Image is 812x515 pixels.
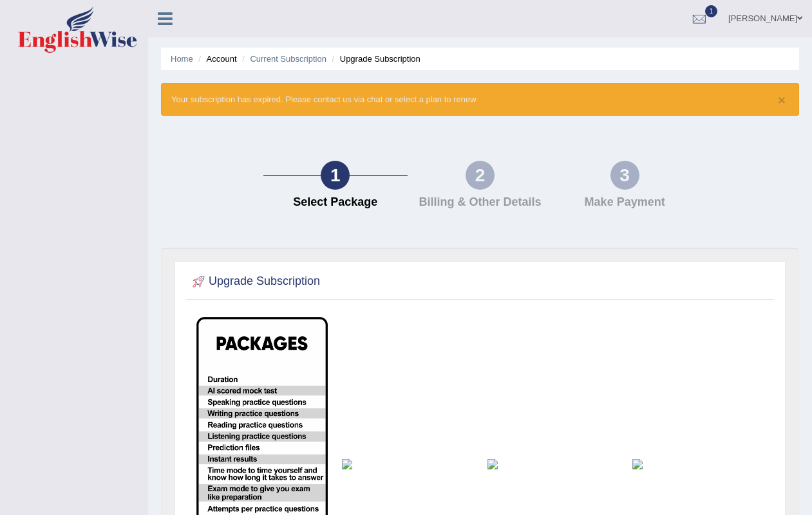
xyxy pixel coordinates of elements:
div: 2 [466,161,495,190]
div: Your subscription has expired. Please contact us via chat or select a plan to renew [161,83,799,116]
a: Current Subscription [250,54,326,64]
h4: Make Payment [559,196,691,209]
h4: Billing & Other Details [414,196,546,209]
li: Account [195,53,236,65]
button: × [778,93,786,107]
span: 1 [705,5,718,17]
h2: Upgrade Subscription [189,272,320,291]
div: 1 [321,161,350,190]
img: inr-gold.png [487,459,619,469]
li: Upgrade Subscription [329,53,420,65]
a: Home [171,54,193,64]
div: 3 [610,161,639,190]
h4: Select Package [270,196,402,209]
img: inr-diamond.png [632,459,764,469]
img: inr-silver.png [342,459,473,469]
